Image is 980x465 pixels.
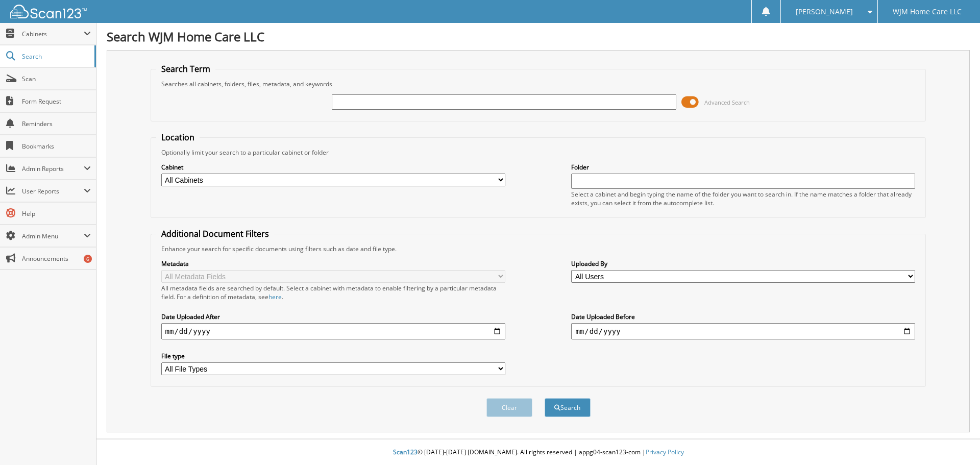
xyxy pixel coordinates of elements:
[571,190,915,207] div: Select a cabinet and begin typing the name of the folder you want to search in. If the name match...
[161,312,505,321] label: Date Uploaded After
[646,448,684,456] a: Privacy Policy
[893,9,962,15] span: WJM Home Care LLC
[393,448,418,456] span: Scan123
[156,228,274,239] legend: Additional Document Filters
[96,440,980,465] div: © [DATE]-[DATE] [DOMAIN_NAME]. All rights reserved | appg04-scan123-com |
[22,164,84,173] span: Admin Reports
[156,244,921,253] div: Enhance your search for specific documents using filters such as date and file type.
[22,30,84,38] span: Cabinets
[571,163,915,172] label: Folder
[107,28,970,45] h1: Search WJM Home Care LLC
[10,5,87,18] img: scan123-logo-white.svg
[156,63,215,75] legend: Search Term
[22,97,91,106] span: Form Request
[571,259,915,268] label: Uploaded By
[22,232,84,240] span: Admin Menu
[84,255,92,263] div: 6
[161,163,505,172] label: Cabinet
[156,80,921,88] div: Searches all cabinets, folders, files, metadata, and keywords
[156,132,200,143] legend: Location
[929,416,980,465] iframe: Chat Widget
[22,209,91,218] span: Help
[796,9,853,15] span: [PERSON_NAME]
[22,119,91,128] span: Reminders
[268,292,282,301] a: here
[22,187,84,195] span: User Reports
[486,398,532,417] button: Clear
[156,148,921,157] div: Optionally limit your search to a particular cabinet or folder
[22,52,89,61] span: Search
[161,259,505,268] label: Metadata
[545,398,591,417] button: Search
[161,323,505,339] input: start
[704,99,750,106] span: Advanced Search
[161,284,505,301] div: All metadata fields are searched by default. Select a cabinet with metadata to enable filtering b...
[571,312,915,321] label: Date Uploaded Before
[22,254,91,263] span: Announcements
[161,352,505,360] label: File type
[571,323,915,339] input: end
[22,75,91,83] span: Scan
[22,142,91,151] span: Bookmarks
